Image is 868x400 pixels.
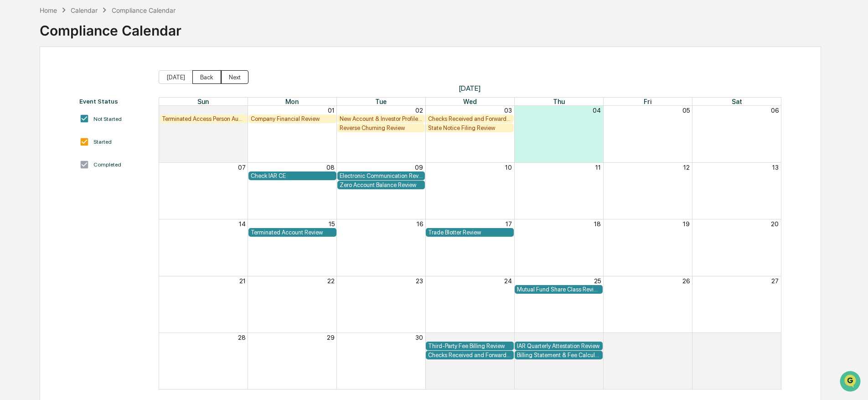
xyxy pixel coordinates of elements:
div: Zero Account Balance Review [340,182,423,188]
button: 09 [415,164,423,171]
div: Compliance Calendar [40,15,181,39]
button: 22 [327,277,335,285]
button: 16 [417,220,423,228]
button: 13 [772,164,779,171]
div: Reverse Churning Review [340,125,423,131]
div: Home [40,6,57,14]
span: Attestations [75,115,113,124]
button: Start new chat [155,73,166,83]
span: Tue [375,98,387,105]
div: We're available if you need us! [31,79,115,86]
button: [DATE] [159,70,193,84]
div: 🗄️ [66,116,73,123]
div: Check IAR CE [251,172,334,179]
div: Terminated Access Person Audit [162,115,245,122]
button: 31 [239,107,246,114]
button: 04 [593,107,601,114]
span: Wed [463,98,477,105]
div: Checks Received and Forwarded Log [428,115,511,122]
div: Completed [93,161,121,168]
img: 1746055101610-c473b297-6a78-478c-a979-82029cc54cd1 [9,70,26,86]
button: 03 [682,334,690,341]
div: IAR Quarterly Attestation Review [517,343,600,349]
iframe: Open customer support [839,370,863,395]
button: 04 [770,334,779,341]
button: 14 [239,220,246,228]
span: Thu [553,98,565,105]
div: Month View [159,97,781,390]
button: 25 [594,277,601,285]
button: 05 [682,107,690,114]
p: How can we help? [9,19,166,34]
button: 02 [593,334,601,341]
button: 23 [416,277,423,285]
span: Mon [285,98,299,105]
span: Sat [732,98,742,105]
div: State Notice Filing Review [428,125,511,131]
div: Checks Received and Forwarded Log [428,352,511,358]
a: 🖐️Preclearance [5,111,62,128]
button: 06 [771,107,779,114]
button: 02 [415,107,423,114]
a: 🔎Data Lookup [5,129,61,145]
span: Sun [197,98,209,105]
div: Company Financial Review [251,115,334,122]
div: New Account & Investor Profile Review [340,115,423,122]
div: Calendar [71,6,98,14]
button: 26 [682,277,690,285]
div: Terminated Account Review [251,229,334,236]
div: Third-Party Fee Billing Review [428,343,511,349]
button: 17 [506,220,512,228]
span: Pylon [91,155,110,161]
button: 27 [771,277,779,285]
button: 01 [505,334,512,341]
button: 03 [504,107,512,114]
button: 08 [326,164,335,171]
button: 01 [328,107,335,114]
button: 11 [595,164,601,171]
div: Event Status [79,98,150,105]
button: 18 [594,220,601,228]
button: 12 [683,164,690,171]
div: Mutual Fund Share Class Review [517,286,600,293]
button: 24 [504,277,512,285]
a: 🗄️Attestations [62,111,117,128]
button: 29 [327,334,335,341]
div: 🖐️ [9,116,16,123]
button: 15 [329,220,335,228]
div: Started [93,139,112,145]
div: Trade Blotter Review [428,229,511,236]
button: 21 [239,277,246,285]
button: Next [221,70,248,84]
button: 20 [771,220,779,228]
span: [DATE] [159,84,781,93]
span: Fri [644,98,651,105]
div: Compliance Calendar [112,6,176,14]
button: 19 [683,220,690,228]
a: Powered byPylon [64,154,110,161]
div: 🔎 [9,133,16,140]
div: Billing Statement & Fee Calculations Report Review [517,352,600,358]
button: 30 [415,334,423,341]
button: 28 [238,334,246,341]
button: 07 [238,164,246,171]
button: 10 [505,164,512,171]
div: Start new chat [31,70,150,79]
span: Data Lookup [18,132,57,141]
button: Back [192,70,221,84]
span: Preclearance [18,115,59,124]
div: Not Started [93,116,122,122]
div: Electronic Communication Review [340,172,423,179]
